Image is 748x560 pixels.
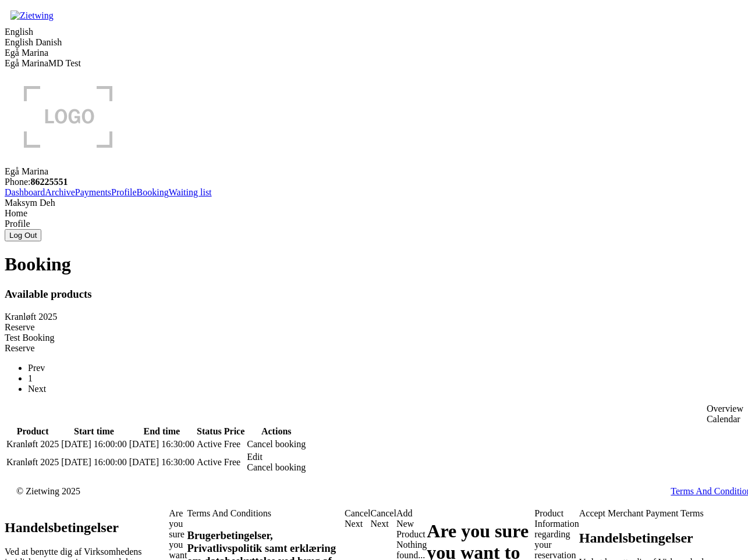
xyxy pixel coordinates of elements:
a: Danish [36,37,62,47]
div: Kranløft 2025 [5,312,743,322]
a: Next [28,384,46,394]
button: Log Out [5,229,41,241]
a: English [5,37,33,47]
a: 1 [28,373,33,383]
div: Reserve [5,322,743,333]
div: Phone: [5,177,743,187]
div: Test Booking [5,333,743,343]
a: Payments [75,187,111,197]
div: Cancel [345,508,370,519]
div: Terms And Conditions [187,508,345,519]
h1: Booking [5,254,743,275]
div: Profile [5,219,743,229]
div: Cancel booking [247,462,306,473]
a: MD Test [48,58,81,68]
th: Product [6,426,59,437]
a: Dashboard [5,187,45,197]
span: [DATE] 16:00:00 [61,457,126,467]
div: Edit [247,452,306,462]
a: Archive [45,187,75,197]
th: Start time [61,426,127,437]
a: Waiting list [169,187,212,197]
div: Egå Marina [5,166,743,177]
img: Zietwing [5,5,59,27]
a: Profile [111,187,137,197]
h2: Handelsbetingelser [5,520,169,536]
span: [DATE] 16:30:00 [129,439,194,449]
span: Maksym Deh [5,198,55,208]
div: Calendar [707,414,743,425]
div: Home [5,208,743,219]
div: Reserve [5,343,743,354]
a: Booking [137,187,169,197]
div: Next [370,519,396,529]
strong: 86225551 [30,177,68,187]
th: End time [129,426,195,437]
span: Kranløft 2025 [6,439,59,449]
div: Active [197,457,222,468]
th: Price [224,426,246,437]
span: Egå Marina [5,48,48,58]
div: Accept Merchant Payment Terms [579,508,743,519]
h2: Handelsbetingelser [579,530,743,546]
a: Prev [28,363,45,373]
img: logo [5,69,132,164]
th: Status [196,426,222,437]
div: Cancel booking [247,439,306,450]
span: Free [224,457,240,467]
span: [DATE] 16:30:00 [129,457,194,467]
h3: Available products [5,288,743,301]
a: Egå Marina [5,58,48,68]
div: Add New Product [396,508,427,540]
div: Next [345,519,370,529]
th: Actions [246,426,306,437]
span: Free [224,439,240,449]
div: Cancel [370,508,396,519]
span: [DATE] 16:00:00 [61,439,126,449]
div: Active [197,439,222,450]
span: Kranløft 2025 [6,457,59,467]
span: English [5,27,33,37]
div: Product [534,508,579,519]
div: Overview [707,404,743,414]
